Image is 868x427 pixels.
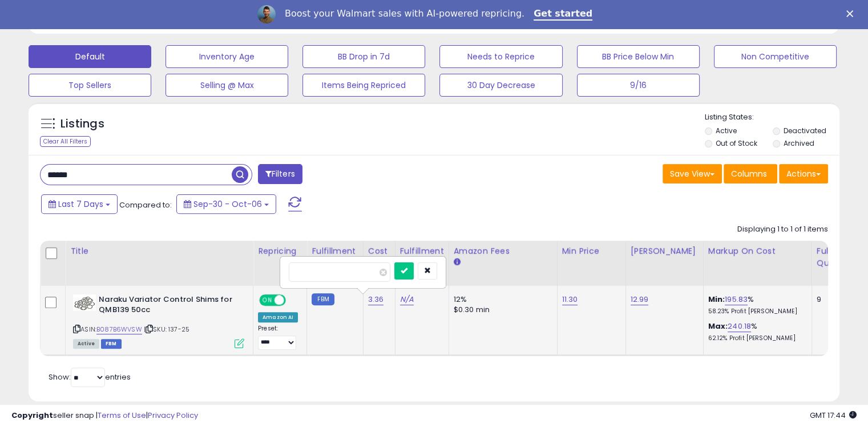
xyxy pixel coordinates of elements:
[302,74,425,97] button: Items Being Repriced
[400,294,414,305] a: N/A
[703,241,812,286] th: The percentage added to the cost of goods (COGS) that forms the calculator for Min & Max prices.
[257,5,276,23] img: Profile image for Adrian
[98,410,146,421] a: Terms of Use
[454,257,461,268] small: Amazon Fees.
[737,224,828,235] div: Displaying 1 to 1 of 1 items
[312,293,334,305] small: FBM
[165,45,288,68] button: Inventory Age
[708,294,725,305] b: Min:
[534,8,592,21] a: Get started
[285,8,524,19] div: Boost your Walmart sales with AI-powered repricing.
[439,45,562,68] button: Needs to Reprice
[258,164,302,184] button: Filters
[783,126,826,135] label: Deactivated
[708,321,803,342] div: %
[708,321,728,332] b: Max:
[11,410,198,421] div: seller snap | |
[731,168,767,179] span: Columns
[725,294,748,305] a: 195.83
[663,164,722,183] button: Save View
[454,305,548,315] div: $0.30 min
[631,245,699,257] div: [PERSON_NAME]
[193,198,262,210] span: Sep-30 - Oct-06
[716,138,757,148] label: Out of Stock
[73,294,96,311] img: 4174Hp7LM6L._SL40_.jpg
[165,74,288,97] button: Selling @ Max
[400,245,444,269] div: Fulfillment Cost
[454,294,548,305] div: 12%
[11,410,53,421] strong: Copyright
[724,164,777,183] button: Columns
[714,45,837,68] button: Non Competitive
[260,295,274,305] span: ON
[562,245,621,257] div: Min Price
[258,245,302,257] div: Repricing
[99,294,237,318] b: Naraku Variator Control Shims for QMB139 50cc
[783,138,814,148] label: Archived
[176,194,276,214] button: Sep-30 - Oct-06
[631,294,649,305] a: 12.99
[705,112,839,123] p: Listing States:
[29,74,151,97] button: Top Sellers
[810,410,857,421] span: 2025-10-14 17:44 GMT
[368,294,384,305] a: 3.36
[144,325,189,334] span: | SKU: 137-25
[708,308,803,316] p: 58.23% Profit [PERSON_NAME]
[817,245,856,269] div: Fulfillable Quantity
[258,325,298,350] div: Preset:
[40,136,91,147] div: Clear All Filters
[577,45,700,68] button: BB Price Below Min
[60,116,104,132] h5: Listings
[708,294,803,316] div: %
[41,194,118,214] button: Last 7 Days
[562,294,578,305] a: 11.30
[302,45,425,68] button: BB Drop in 7d
[258,312,298,322] div: Amazon AI
[846,10,858,17] div: Close
[817,294,852,305] div: 9
[49,372,131,382] span: Show: entries
[284,295,302,305] span: OFF
[454,245,552,257] div: Amazon Fees
[708,334,803,342] p: 62.12% Profit [PERSON_NAME]
[708,245,807,257] div: Markup on Cost
[779,164,828,183] button: Actions
[29,45,151,68] button: Default
[577,74,700,97] button: 9/16
[73,339,99,349] span: All listings currently available for purchase on Amazon
[96,325,142,334] a: B087B6WVSW
[73,294,244,348] div: ASIN:
[368,245,390,257] div: Cost
[728,321,751,332] a: 240.18
[148,410,198,421] a: Privacy Policy
[101,339,122,349] span: FBM
[58,198,103,210] span: Last 7 Days
[119,199,172,210] span: Compared to:
[439,74,562,97] button: 30 Day Decrease
[716,126,737,135] label: Active
[70,245,248,257] div: Title
[312,245,358,257] div: Fulfillment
